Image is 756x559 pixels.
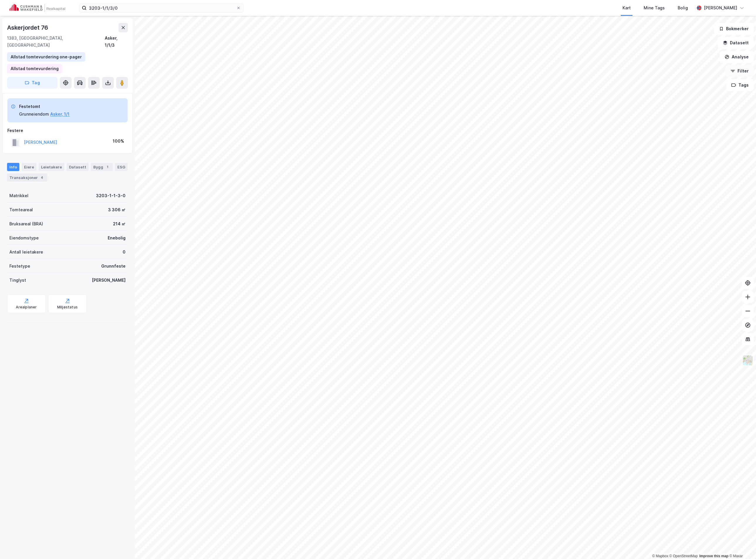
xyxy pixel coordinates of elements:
div: Tinglyst [9,277,26,284]
div: 1 [104,164,110,170]
img: cushman-wakefield-realkapital-logo.202ea83816669bd177139c58696a8fa1.svg [9,4,65,12]
iframe: Chat Widget [727,531,756,559]
button: Filter [725,65,754,77]
div: 3 306 ㎡ [108,206,126,213]
div: 1383, [GEOGRAPHIC_DATA], [GEOGRAPHIC_DATA] [7,35,105,49]
div: 3203-1-1-3-0 [96,192,126,199]
div: Grunneiendom [19,111,49,118]
button: Tag [7,77,57,89]
button: Datasett [718,37,754,49]
div: 100% [113,138,124,145]
a: Mapbox [652,554,668,558]
a: OpenStreetMap [669,554,698,558]
div: Enebolig [108,234,126,241]
div: Bygg [91,163,113,171]
button: Bokmerker [714,23,754,35]
div: [PERSON_NAME] [704,4,737,11]
div: Bruksareal (BRA) [9,220,43,227]
button: Tags [726,79,754,91]
div: Matrikkel [9,192,28,199]
div: Tomteareal [9,206,33,213]
div: Grunnfeste [101,263,126,270]
div: Antall leietakere [9,249,43,256]
div: [PERSON_NAME] [92,277,126,284]
div: Miljøstatus [57,305,78,310]
div: Kart [623,4,631,11]
button: Asker, 1/1 [50,111,70,118]
div: 4 [39,175,45,180]
div: Asker, 1/1/3 [105,35,128,49]
div: Festetomt [19,103,70,110]
div: ESG [115,163,128,171]
div: Eiendomstype [9,234,39,241]
div: 0 [123,249,126,256]
a: Improve this map [699,554,728,558]
img: Z [742,355,753,366]
div: Bolig [678,4,688,11]
div: Allstad tomtevurdering [11,65,59,72]
div: Arealplaner [16,305,37,310]
div: Leietakere [39,163,64,171]
div: Kontrollprogram for chat [727,531,756,559]
div: Mine Tags [644,4,665,11]
div: Datasett [67,163,89,171]
div: Festere [7,127,128,134]
div: Transaksjoner [7,173,47,182]
button: Analyse [720,51,754,63]
div: Festetype [9,263,30,270]
div: Allstad tomtevurdering one-pager [11,53,82,60]
div: Info [7,163,19,171]
div: Eiere [22,163,36,171]
input: Søk på adresse, matrikkel, gårdeiere, leietakere eller personer [87,4,236,12]
div: Askerjordet 76 [7,23,49,32]
div: 214 ㎡ [113,220,126,227]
